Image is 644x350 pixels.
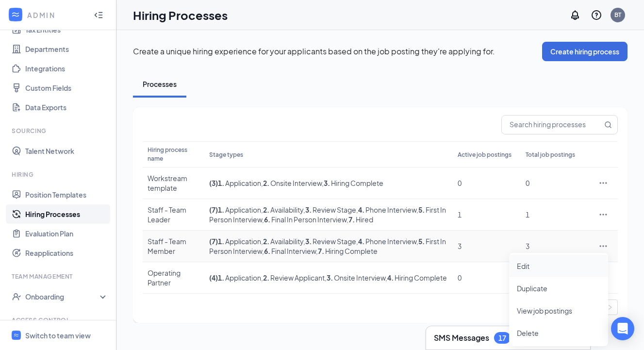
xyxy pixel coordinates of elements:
div: Staff - Team Member [148,236,199,256]
span: , Hiring Complete [385,273,447,282]
a: Integrations [25,59,108,78]
svg: WorkstreamLogo [13,332,19,338]
span: ( 7 ) [209,205,218,214]
button: right [602,300,618,315]
span: Hiring process name [148,146,187,162]
span: Delete [517,329,539,337]
b: 4 . [358,237,364,246]
input: Search hiring processes [502,116,602,134]
div: Onboarding [25,292,100,301]
span: View job postings [517,306,572,315]
div: Team Management [12,272,106,281]
svg: Ellipses [598,178,608,188]
span: , Phone Interview [356,205,416,214]
b: 6 . [264,247,270,255]
svg: Collapse [94,10,103,20]
b: 3 . [305,205,312,214]
b: 1 . [218,237,224,246]
a: Custom Fields [25,78,108,98]
div: ADMIN [27,10,85,20]
a: Talent Network [25,141,108,161]
th: Stage types [204,141,453,167]
b: 1 . [218,179,224,187]
span: ( 3 ) [209,179,218,187]
b: 2 . [263,273,269,282]
span: ( 4 ) [209,273,218,282]
b: 7 . [348,215,355,224]
div: Sourcing [12,127,106,135]
svg: MagnifyingGlass [604,121,612,129]
svg: UserCheck [12,292,21,301]
div: 1 [526,210,584,219]
svg: Ellipses [598,241,608,251]
th: Total job postings [521,141,589,167]
span: 3 [458,242,462,250]
span: , Review Stage [303,205,356,214]
h1: Hiring Processes [133,7,228,23]
a: Reapplications [25,243,108,263]
span: , Onsite Interview [325,273,385,282]
span: , Hired [347,215,373,224]
div: 17 [498,334,506,342]
h3: SMS Messages [434,333,489,343]
b: 2 . [263,179,269,187]
span: , Phone Interview [356,237,416,246]
div: Access control [12,316,106,324]
span: ( 7 ) [209,237,218,246]
b: 1 . [218,205,224,214]
li: Next Page [602,300,618,315]
a: Hiring Processes [25,204,108,224]
a: Evaluation Plan [25,224,108,243]
svg: QuestionInfo [591,9,602,21]
b: 3 . [327,273,333,282]
div: Hiring [12,170,106,179]
b: 3 . [324,179,330,187]
div: Processes [143,79,177,89]
b: 4 . [358,205,364,214]
span: , Review Stage [303,237,356,246]
span: , Availability [261,205,303,214]
b: 2 . [263,237,269,246]
span: Edit [517,262,529,270]
span: 1 [458,210,462,219]
div: 3 [526,241,584,251]
div: Open Intercom Messenger [611,317,634,340]
span: , Availability [261,237,303,246]
button: Create hiring process [542,42,627,61]
b: 3 . [305,237,312,246]
b: 1 . [218,273,224,282]
span: 0 [458,179,462,187]
b: 5 . [418,205,425,214]
span: , Final Interview [262,247,316,255]
div: 0 [526,178,584,188]
span: Duplicate [517,284,547,293]
div: BT [614,11,621,19]
a: Data Exports [25,98,108,117]
span: 0 [458,273,462,282]
span: Application [218,237,261,246]
b: 7 . [318,247,324,255]
div: Workstream template [148,173,199,193]
p: Create a unique hiring experience for your applicants based on the job posting they're applying for. [133,46,542,57]
b: 6 . [264,215,270,224]
b: 5 . [418,237,425,246]
a: Position Templates [25,185,108,204]
div: Switch to team view [25,331,91,340]
div: Staff - Team Leader [148,205,199,224]
svg: Ellipses [598,210,608,219]
span: Application [218,205,261,214]
span: , Hiring Complete [322,179,383,187]
span: , Review Applicant [261,273,325,282]
span: right [607,304,613,310]
span: , Final In Person Interview [262,215,347,224]
th: Active job postings [453,141,521,167]
a: Departments [25,39,108,59]
b: 4 . [387,273,394,282]
b: 2 . [263,205,269,214]
span: , Hiring Complete [316,247,378,255]
svg: WorkstreamLogo [11,10,20,19]
svg: Notifications [569,9,581,21]
span: Application [218,273,261,282]
span: , Onsite Interview [261,179,322,187]
span: Application [218,179,261,187]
